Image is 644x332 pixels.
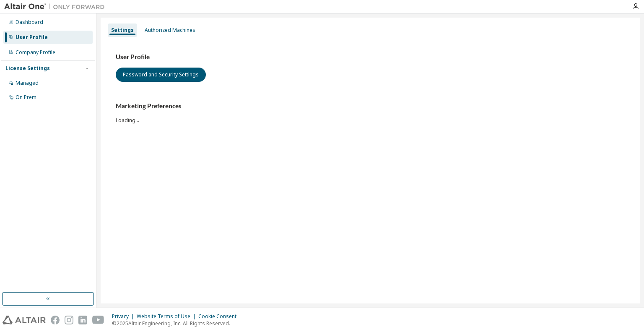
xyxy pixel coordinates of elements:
img: Altair One [4,3,109,11]
div: User Profile [16,34,48,41]
img: facebook.svg [51,316,60,324]
div: Website Terms of Use [137,313,198,320]
img: youtube.svg [92,316,104,324]
div: On Prem [16,94,36,101]
button: Password and Security Settings [116,68,206,82]
img: instagram.svg [65,316,73,324]
div: License Settings [5,65,50,72]
div: Managed [16,80,39,86]
div: Settings [111,27,134,34]
h3: Marketing Preferences [116,102,625,110]
div: Loading... [116,102,625,123]
div: Company Profile [16,49,55,56]
div: Dashboard [16,19,43,26]
div: Cookie Consent [198,313,241,320]
div: Privacy [112,313,137,320]
img: linkedin.svg [78,316,87,324]
p: © 2025 Altair Engineering, Inc. All Rights Reserved. [112,320,241,327]
h3: User Profile [116,53,625,61]
img: altair_logo.svg [3,316,46,324]
div: Authorized Machines [145,27,195,34]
